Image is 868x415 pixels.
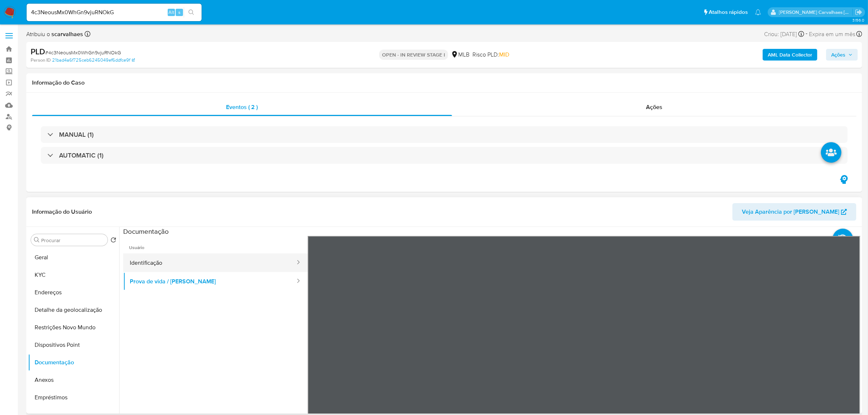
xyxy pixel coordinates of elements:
a: 21bad4a6f725ceb6245049ef6ddfce9f [52,57,135,63]
span: Alt [168,9,174,16]
button: Documentação [28,354,119,371]
button: Endereços [28,284,119,301]
button: Dispositivos Point [28,336,119,354]
span: Atalhos rápidos [709,8,748,16]
p: OPEN - IN REVIEW STAGE I [379,50,448,60]
div: AUTOMATIC (1) [41,147,848,164]
button: Empréstimos [28,389,119,406]
span: Atribuiu o [26,30,83,38]
span: - [806,29,807,39]
span: Ações [646,103,662,111]
p: sara.carvalhaes@mercadopago.com.br [779,9,853,16]
button: Veja Aparência por [PERSON_NAME] [732,203,856,221]
h1: Informação do Caso [32,79,856,86]
div: Criou: [DATE] [764,29,804,39]
span: Eventos ( 2 ) [226,103,258,111]
button: Anexos [28,371,119,389]
button: Procurar [34,237,40,243]
span: # 4c3NeousMx0WhGn9vjuRNOkG [45,49,121,56]
button: Restrições Novo Mundo [28,319,119,336]
button: search-icon [184,7,199,18]
span: Risco PLD: [472,51,509,59]
b: PLD [31,46,45,57]
button: Retornar ao pedido padrão [110,237,116,245]
button: AML Data Collector [763,49,817,61]
span: s [178,9,180,16]
h1: Informação do Usuário [32,208,92,216]
div: MLB [451,51,470,59]
button: KYC [28,266,119,284]
span: Ações [831,49,845,61]
span: Veja Aparência por [PERSON_NAME] [742,203,839,221]
button: Ações [826,49,858,61]
b: Person ID [31,57,51,63]
input: Procurar [41,237,105,244]
span: MID [499,50,509,59]
a: Notificações [755,9,761,15]
button: Detalhe da geolocalização [28,301,119,319]
a: Sair [855,8,863,16]
span: Expira em um mês [809,30,855,38]
button: Geral [28,249,119,266]
b: scarvalhaes [50,30,83,38]
input: Pesquise usuários ou casos... [27,8,202,17]
h3: MANUAL (1) [59,131,94,139]
b: AML Data Collector [768,49,812,61]
h3: AUTOMATIC (1) [59,151,104,159]
div: MANUAL (1) [41,126,848,143]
